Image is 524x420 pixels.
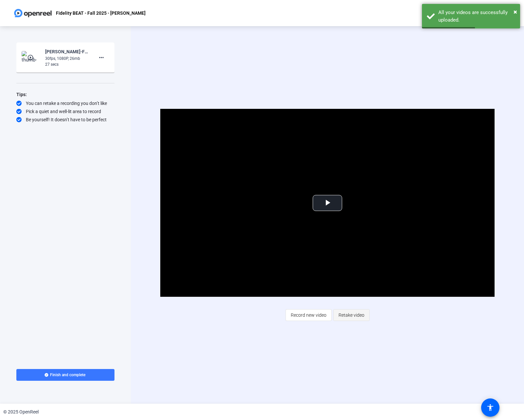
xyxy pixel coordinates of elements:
p: Fidelity BEAT - Fall 2025 - [PERSON_NAME] [56,9,146,17]
span: Record new video [291,309,326,321]
span: Retake video [339,309,364,321]
div: 27 secs [45,61,89,67]
mat-icon: play_circle_outline [27,54,35,61]
div: Be yourself! It doesn’t have to be perfect [16,116,114,123]
button: Record new video [286,309,332,321]
div: © 2025 OpenReel [3,409,39,415]
div: [PERSON_NAME]-Fall 2025 Fidelity BEAT-Fidelity BEAT - Fall 2025 - [PERSON_NAME]-1755273135584-webcam [45,48,89,56]
mat-icon: more_horiz [97,54,105,61]
div: You can retake a recording you don’t like [16,100,114,107]
div: 30fps, 1080P, 26mb [45,56,89,61]
button: Retake video [333,309,370,321]
div: Tips: [16,91,114,98]
button: Close [514,7,517,17]
button: Finish and complete [16,369,114,381]
div: Video Player [160,109,495,297]
img: OpenReel logo [13,7,53,20]
div: Pick a quiet and well-lit area to record [16,108,114,115]
span: Finish and complete [50,372,85,378]
mat-icon: accessibility [486,404,494,412]
button: Play Video [313,195,342,211]
img: thumb-nail [22,51,41,64]
div: All your videos are successfully uploaded. [438,9,515,24]
span: × [514,8,517,16]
